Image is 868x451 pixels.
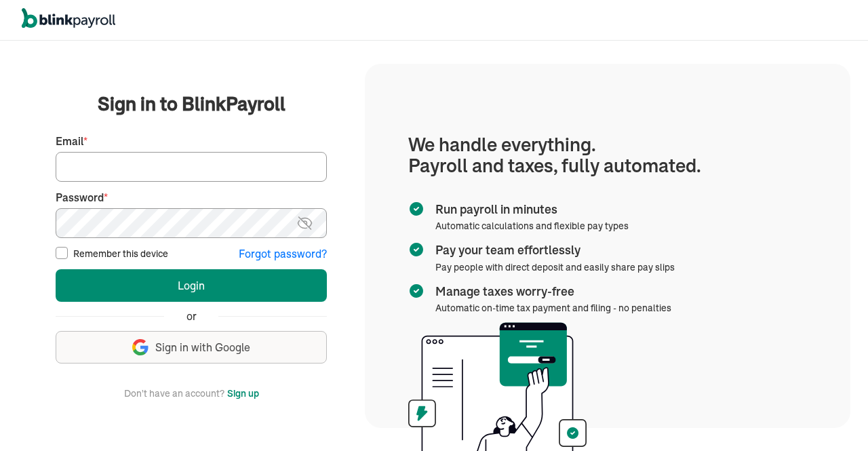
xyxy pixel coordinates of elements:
img: logo [22,8,115,28]
button: Sign in with Google [56,331,327,364]
span: Sign in with Google [155,340,250,355]
span: Automatic on-time tax payment and filing - no penalties [435,302,671,314]
img: google [132,339,149,355]
button: Sign up [227,385,259,401]
span: Run payroll in minutes [435,201,623,218]
label: Remember this device [73,247,168,260]
button: Forgot password? [239,246,327,262]
img: checkmark [408,241,425,258]
h1: We handle everything. Payroll and taxes, fully automated. [408,134,807,176]
span: Sign in to BlinkPayroll [98,90,285,117]
img: checkmark [408,283,425,299]
img: checkmark [408,201,425,217]
span: Pay people with direct deposit and easily share pay slips [435,261,675,273]
label: Email [56,134,327,149]
input: Your email address [56,152,327,182]
span: Manage taxes worry-free [435,283,666,300]
button: Login [56,269,327,302]
span: Don't have an account? [124,385,224,401]
span: Automatic calculations and flexible pay types [435,220,629,232]
img: eye [296,215,313,231]
span: or [186,309,197,324]
span: Pay your team effortlessly [435,241,669,259]
label: Password [56,190,327,205]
